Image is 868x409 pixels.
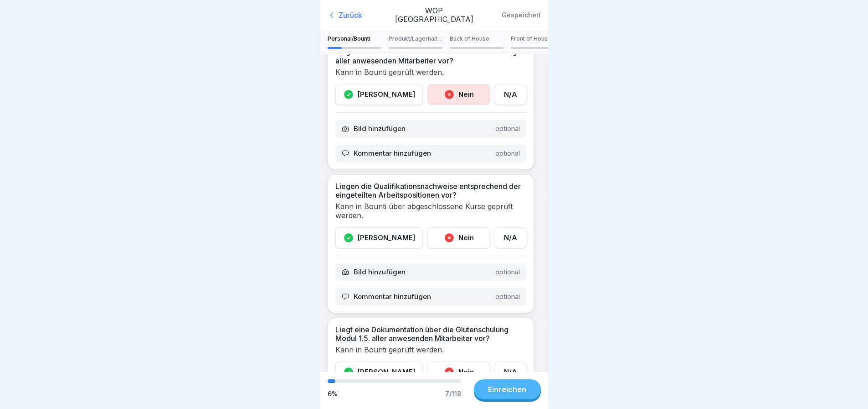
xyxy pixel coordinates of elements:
[328,10,390,20] div: Zurück
[427,362,490,383] div: Nein
[335,227,423,248] div: [PERSON_NAME]
[354,149,431,157] p: Kommentar hinzufügen
[495,149,520,157] p: optional
[354,293,431,301] p: Kommentar hinzufügen
[474,379,541,399] button: Einreichen
[328,390,338,398] div: 6 %
[335,202,526,220] p: Kann in Bounti über abgeschlossene Kurse geprüft werden.
[511,36,565,42] p: Front of House
[495,84,526,105] div: N/A
[335,68,526,77] p: Kann in Bounti geprüft werden.
[495,227,526,248] div: N/A
[445,390,461,398] div: 7 / 118
[395,6,473,24] p: WOP [GEOGRAPHIC_DATA]
[502,11,541,19] p: Gespeichert
[335,47,526,65] p: Liegt die unterschriebene Infektionsschutzbelehrungen aller anwesenden Mitarbeiter vor?
[335,346,526,354] p: Kann in Bounti geprüft werden.
[328,36,381,42] p: Personal/Bounti
[335,182,526,199] p: Liegen die Qualifikationsnachweise entsprechend der eingeteilten Arbeitspositionen vor?
[495,293,520,301] p: optional
[495,268,520,276] p: optional
[389,36,442,42] p: Produkt/Lagerhaltung
[488,385,526,393] div: Einreichen
[427,84,490,105] div: Nein
[354,268,406,276] p: Bild hinzufügen
[495,362,526,383] div: N/A
[450,36,503,42] p: Back of House
[354,125,406,133] p: Bild hinzufügen
[335,362,423,383] div: [PERSON_NAME]
[495,125,520,133] p: optional
[335,325,526,343] p: Liegt eine Dokumentation über die Glutenschulung Modul 1.5. aller anwesenden Mitarbeiter vor?
[335,84,423,105] div: [PERSON_NAME]
[427,227,490,248] div: Nein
